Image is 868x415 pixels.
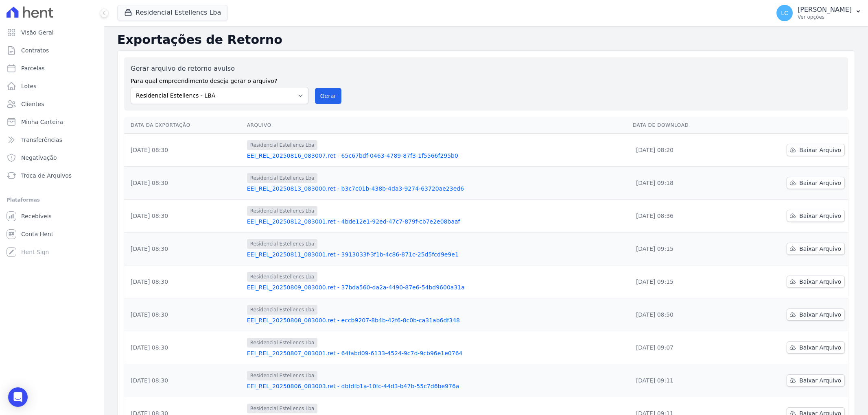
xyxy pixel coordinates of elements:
[799,278,841,286] span: Baixar Arquivo
[787,243,845,255] a: Baixar Arquivo
[247,382,626,390] a: EEI_REL_20250806_083003.ret - dbfdfb1a-10fc-44d3-b47b-55c7d6be976a
[630,167,737,200] td: [DATE] 09:18
[247,173,318,183] span: Residencial Estellencs Lba
[124,298,244,331] td: [DATE] 08:30
[21,154,57,162] span: Negativação
[124,200,244,232] td: [DATE] 08:30
[3,42,101,59] a: Contratos
[247,206,318,216] span: Residencial Estellencs Lba
[787,144,845,156] a: Baixar Arquivo
[21,100,44,108] span: Clientes
[630,364,737,397] td: [DATE] 09:11
[124,117,244,134] th: Data da Exportação
[8,387,28,407] div: Open Intercom Messenger
[315,88,342,104] button: Gerar
[630,265,737,298] td: [DATE] 09:15
[247,239,318,249] span: Residencial Estellencs Lba
[247,250,626,259] a: EEI_REL_20250811_083001.ret - 3913033f-3f1b-4c86-871c-25d5fcd9e9e1
[247,152,626,160] a: EEI_REL_20250816_083007.ret - 65c67bdf-0463-4789-87f3-1f5566f295b0
[630,200,737,232] td: [DATE] 08:36
[124,364,244,397] td: [DATE] 08:30
[247,140,318,150] span: Residencial Estellencs Lba
[798,14,852,20] p: Ver opções
[117,33,855,47] h2: Exportações de Retorno
[3,132,101,148] a: Transferências
[124,232,244,265] td: [DATE] 08:30
[799,146,841,154] span: Baixar Arquivo
[787,341,845,354] a: Baixar Arquivo
[770,2,868,24] button: LC [PERSON_NAME] Ver opções
[787,309,845,321] a: Baixar Arquivo
[124,134,244,167] td: [DATE] 08:30
[21,46,49,54] span: Contratos
[247,283,626,291] a: EEI_REL_20250809_083000.ret - 37bda560-da2a-4490-87e6-54bd9600a31a
[799,179,841,187] span: Baixar Arquivo
[124,331,244,364] td: [DATE] 08:30
[799,343,841,352] span: Baixar Arquivo
[247,371,318,380] span: Residencial Estellencs Lba
[7,195,97,205] div: Plataformas
[799,212,841,220] span: Baixar Arquivo
[3,78,101,94] a: Lotes
[21,172,72,180] span: Troca de Arquivos
[630,232,737,265] td: [DATE] 09:15
[131,64,308,74] label: Gerar arquivo de retorno avulso
[630,331,737,364] td: [DATE] 09:07
[3,226,101,242] a: Conta Hent
[799,245,841,253] span: Baixar Arquivo
[247,349,626,357] a: EEI_REL_20250807_083001.ret - 64fabd09-6133-4524-9c7d-9cb96e1e0764
[3,96,101,112] a: Clientes
[787,177,845,189] a: Baixar Arquivo
[3,114,101,130] a: Minha Carteira
[21,82,37,90] span: Lotes
[3,24,101,41] a: Visão Geral
[799,376,841,385] span: Baixar Arquivo
[630,117,737,134] th: Data de Download
[787,210,845,222] a: Baixar Arquivo
[247,272,318,282] span: Residencial Estellencs Lba
[247,217,626,226] a: EEI_REL_20250812_083001.ret - 4bde12e1-92ed-47c7-879f-cb7e2e08baaf
[21,136,62,144] span: Transferências
[798,6,852,14] p: [PERSON_NAME]
[247,305,318,315] span: Residencial Estellencs Lba
[247,404,318,413] span: Residencial Estellencs Lba
[781,10,788,16] span: LC
[21,230,53,238] span: Conta Hent
[787,276,845,288] a: Baixar Arquivo
[244,117,630,134] th: Arquivo
[787,374,845,387] a: Baixar Arquivo
[124,265,244,298] td: [DATE] 08:30
[21,212,52,220] span: Recebíveis
[21,28,54,37] span: Visão Geral
[799,311,841,319] span: Baixar Arquivo
[3,208,101,224] a: Recebíveis
[21,64,45,72] span: Parcelas
[124,167,244,200] td: [DATE] 08:30
[247,316,626,324] a: EEI_REL_20250808_083000.ret - eccb9207-8b4b-42f6-8c0b-ca31ab6df348
[247,185,626,193] a: EEI_REL_20250813_083000.ret - b3c7c01b-438b-4da3-9274-63720ae23ed6
[21,118,63,126] span: Minha Carteira
[3,60,101,76] a: Parcelas
[630,134,737,167] td: [DATE] 08:20
[630,298,737,331] td: [DATE] 08:50
[3,150,101,166] a: Negativação
[3,167,101,184] a: Troca de Arquivos
[247,338,318,348] span: Residencial Estellencs Lba
[117,5,228,20] button: Residencial Estellencs Lba
[131,74,308,85] label: Para qual empreendimento deseja gerar o arquivo?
